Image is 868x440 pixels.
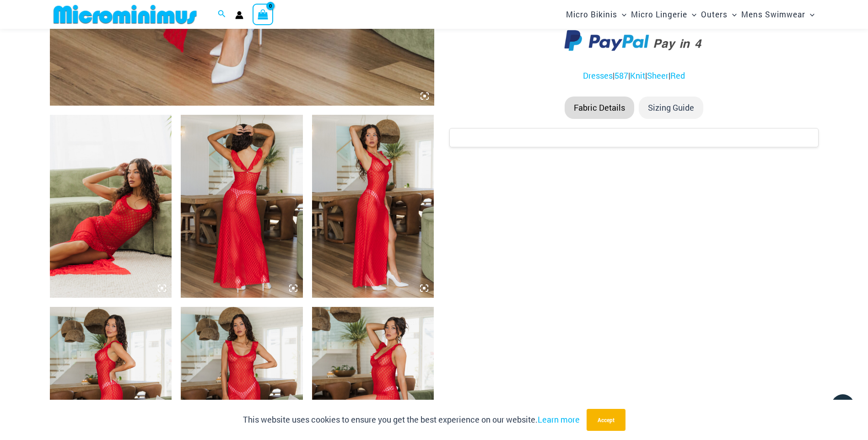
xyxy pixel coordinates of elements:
span: Micro Lingerie [631,3,687,26]
button: Accept [587,409,625,431]
span: Menu Toggle [805,3,814,26]
a: Mens SwimwearMenu ToggleMenu Toggle [739,3,817,26]
p: This website uses cookies to ensure you get the best experience on our website. [243,413,580,427]
img: Sometimes Red 587 Dress [181,115,303,298]
li: Fabric Details [565,97,634,119]
a: View Shopping Cart, empty [253,4,274,25]
span: Mens Swimwear [741,3,805,26]
a: Micro LingerieMenu ToggleMenu Toggle [629,3,699,26]
span: Micro Bikinis [566,3,617,26]
img: MM SHOP LOGO FLAT [50,4,200,25]
img: Sometimes Red 587 Dress [50,115,172,298]
a: OutersMenu ToggleMenu Toggle [699,3,739,26]
a: Knit [630,70,645,81]
a: Search icon link [218,9,226,21]
li: Sizing Guide [639,97,703,119]
a: Micro BikinisMenu ToggleMenu Toggle [564,3,629,26]
span: Menu Toggle [728,3,737,26]
span: Menu Toggle [687,3,696,26]
a: Account icon link [235,11,243,19]
span: Menu Toggle [617,3,626,26]
p: | | | | [449,69,818,83]
a: Sheer [647,70,669,81]
nav: Site Navigation [562,1,819,27]
span: Outers [701,3,728,26]
a: Red [670,70,685,81]
img: Sometimes Red 587 Dress [312,115,434,298]
a: 587 [615,70,628,81]
a: Learn more [538,414,580,425]
a: Dresses [583,70,613,81]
